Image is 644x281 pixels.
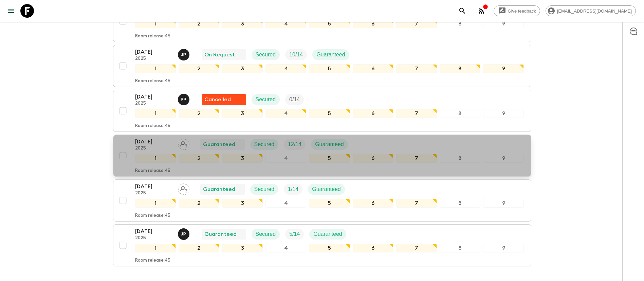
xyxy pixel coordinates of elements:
[178,186,189,191] span: Assign pack leader
[222,199,263,208] div: 3
[222,64,263,73] div: 3
[135,56,172,62] p: 2025
[203,140,235,148] p: Guaranteed
[288,185,298,193] p: 1 / 14
[483,154,524,163] div: 9
[135,213,170,218] p: Room release: 45
[179,64,219,73] div: 2
[483,244,524,252] div: 9
[135,168,170,174] p: Room release: 45
[289,230,300,238] p: 5 / 14
[440,64,480,73] div: 8
[483,109,524,118] div: 9
[179,199,219,208] div: 2
[179,109,219,118] div: 2
[135,101,172,106] p: 2025
[440,19,480,28] div: 8
[135,93,172,101] p: [DATE]
[135,235,172,241] p: 2025
[396,64,437,73] div: 7
[396,19,437,28] div: 7
[553,8,636,14] span: [EMAIL_ADDRESS][DOMAIN_NAME]
[309,244,350,252] div: 5
[353,19,393,28] div: 6
[285,94,304,105] div: Trip Fill
[396,154,437,163] div: 7
[252,49,280,60] div: Secured
[178,94,191,105] button: PP
[135,78,170,84] p: Room release: 45
[252,229,280,240] div: Secured
[288,140,301,148] p: 12 / 14
[178,230,191,236] span: Joseph Pimentel
[222,244,263,252] div: 3
[181,97,186,102] p: P P
[265,64,306,73] div: 4
[353,109,393,118] div: 6
[4,4,18,18] button: menu
[265,199,306,208] div: 4
[309,64,350,73] div: 5
[178,228,191,240] button: JP
[285,229,304,240] div: Trip Fill
[285,49,307,60] div: Trip Fill
[179,154,219,163] div: 2
[284,184,302,195] div: Trip Fill
[178,96,191,101] span: Pabel Perez
[222,109,263,118] div: 3
[135,244,176,252] div: 1
[113,45,531,87] button: [DATE]2025Joseph PimentelOn RequestSecuredTrip FillGuaranteed123456789Room release:45
[316,51,345,59] p: Guaranteed
[135,146,172,151] p: 2025
[289,95,300,104] p: 0 / 14
[312,185,341,193] p: Guaranteed
[254,185,275,193] p: Secured
[353,64,393,73] div: 6
[256,95,276,104] p: Secured
[353,244,393,252] div: 6
[135,138,172,146] p: [DATE]
[309,109,350,118] div: 5
[135,154,176,163] div: 1
[440,199,480,208] div: 8
[135,258,170,263] p: Room release: 45
[135,48,172,56] p: [DATE]
[252,94,280,105] div: Secured
[113,179,531,222] button: [DATE]2025Assign pack leaderGuaranteedSecuredTrip FillGuaranteed123456789Room release:45
[396,199,437,208] div: 7
[256,230,276,238] p: Secured
[135,64,176,73] div: 1
[250,184,279,195] div: Secured
[181,231,186,237] p: J P
[440,109,480,118] div: 8
[135,123,170,129] p: Room release: 45
[483,199,524,208] div: 9
[440,244,480,252] div: 8
[396,109,437,118] div: 7
[179,19,219,28] div: 2
[396,244,437,252] div: 7
[113,135,531,177] button: [DATE]2025Assign pack leaderGuaranteedSecuredTrip FillGuaranteed123456789Room release:45
[353,199,393,208] div: 6
[135,182,172,191] p: [DATE]
[483,64,524,73] div: 9
[313,230,342,238] p: Guaranteed
[483,19,524,28] div: 9
[135,34,170,39] p: Room release: 45
[113,90,531,132] button: [DATE]2025Pabel PerezFlash Pack cancellationSecuredTrip Fill123456789Room release:45
[178,49,191,60] button: JP
[494,5,540,16] a: Give feedback
[135,109,176,118] div: 1
[265,19,306,28] div: 4
[222,154,263,163] div: 3
[222,19,263,28] div: 3
[204,230,237,238] p: Guaranteed
[265,154,306,163] div: 4
[181,52,186,57] p: J P
[309,154,350,163] div: 5
[315,140,344,148] p: Guaranteed
[353,154,393,163] div: 6
[204,95,231,104] p: Cancelled
[135,199,176,208] div: 1
[179,244,219,252] div: 2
